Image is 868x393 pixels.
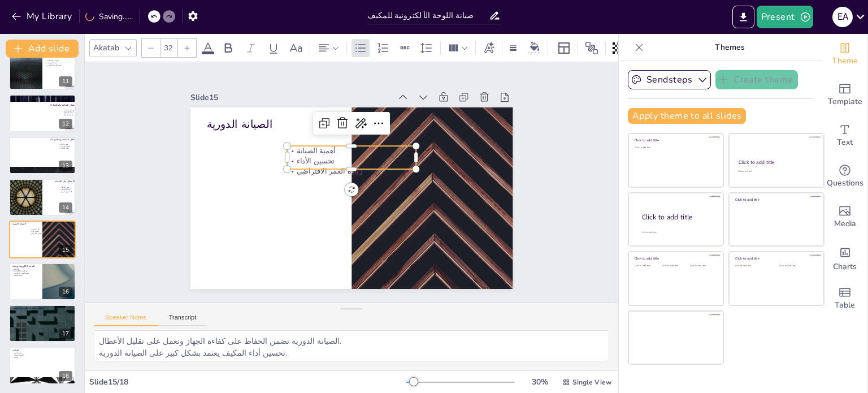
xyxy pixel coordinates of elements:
div: Add text boxes [822,115,867,156]
div: 14 [9,179,76,216]
div: Click to add title [642,212,714,222]
div: 16 [9,263,76,300]
p: فحص مستوى الغاز [12,314,72,316]
p: طريقة التوصيل [46,62,72,64]
div: Click to add text [635,265,660,267]
div: 14 [59,202,72,213]
div: Akatab [91,40,121,55]
div: Get real-time input from your audience [822,156,867,197]
p: تحسين الأداء [29,231,55,233]
div: Add charts and graphs [822,237,867,278]
div: Click to add text [738,170,813,173]
div: 15 [9,221,76,258]
p: الوحدات المختلفة [46,59,72,62]
p: كيفية التعامل مع اللوحة [12,272,39,274]
button: Export to PowerPoint [732,6,754,28]
div: Column Count [445,39,471,57]
p: الصيانة الدورية [12,354,72,356]
p: تحسين الأداء [295,137,421,187]
button: Create theme [715,70,798,89]
button: My Library [8,7,77,25]
div: Change the overall theme [822,34,867,75]
div: 12 [9,94,76,132]
div: Slide 15 [223,46,416,119]
div: Layout [555,39,573,57]
p: زيادة العمر الافتراضي [29,233,55,235]
div: 18 [59,371,72,381]
div: Border settings [507,39,519,57]
button: Speaker Notes [94,314,158,326]
div: Click to add body [642,231,713,234]
p: أهمية الصيانة [12,274,39,277]
p: خطوات الإصلاح [62,114,122,116]
p: الأعطال الشائعة وإصلاحها (2) [50,138,110,141]
button: E A [832,6,853,28]
div: 17 [59,329,72,339]
button: Sendsteps [628,70,711,89]
div: 15 [59,245,72,255]
span: Media [834,218,856,230]
div: Click to add text [635,146,715,149]
p: الختام [12,356,72,358]
div: Click to add text [662,265,688,267]
div: 13 [59,161,72,171]
div: 17 [9,305,76,342]
p: الخاتمة [12,349,72,352]
div: 18 [9,347,76,384]
div: Add images, graphics, shapes or video [822,197,867,237]
span: Questions [827,177,863,189]
input: Insert title [367,7,489,24]
div: 16 [59,287,72,297]
span: Single View [572,378,611,387]
p: دور اللوحة الإلكترونية [12,270,39,272]
span: Text [837,136,853,149]
p: أسباب الأعطال [62,112,122,114]
p: الصيانة الدورية [229,75,357,129]
p: الصيانة الدورية [12,223,39,226]
p: Themes [648,34,811,61]
span: Charts [833,261,857,273]
div: Background color [526,42,543,54]
div: Add ready made slides [822,75,867,115]
div: Click to add text [735,265,771,267]
div: 11 [9,53,76,90]
p: نصائح للحفاظ على المكيف [12,310,72,312]
span: Table [835,299,855,312]
p: أهمية الفهم [12,352,72,354]
div: Click to add title [635,256,715,261]
span: Position [585,41,598,55]
span: Template [828,96,862,108]
div: Saving...... [85,11,133,22]
button: Apply theme to all slides [628,108,746,124]
span: Theme [832,55,858,67]
p: اللوحة الإلكترونية ووحدة التحكم [12,265,39,271]
div: Click to add text [690,265,715,267]
button: Add slide [6,40,79,58]
div: E A [832,7,853,27]
div: Slide 15 / 18 [89,377,406,387]
div: Click to add title [635,138,715,142]
div: Text effects [480,39,497,57]
p: توصيات هامة للحفاظ على المكيف [12,306,72,310]
textarea: الصيانة الدورية تضمن الحفاظ على كفاءة الجهاز وتعمل على تقليل الأعطال. تحسين أداء المكيف يعتمد بشك... [94,330,609,361]
div: 11 [59,76,72,87]
button: Present [757,6,813,28]
p: أهمية الصيانة [29,228,55,231]
p: رموز الأعطال على الشاشة [55,180,81,183]
p: أهمية الفلتر [12,312,72,314]
p: أهمية الصيانة [298,128,424,177]
div: 30 % [526,377,553,387]
p: أهمية الوحدة الخارجية [46,64,72,66]
div: Click to add title [739,159,814,166]
div: Click to add title [735,256,816,261]
button: Transcript [158,314,208,326]
div: Add a table [822,278,867,319]
div: Click to add text [779,265,815,267]
div: 12 [59,119,72,129]
div: 13 [9,137,76,174]
div: Click to add title [735,197,816,202]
